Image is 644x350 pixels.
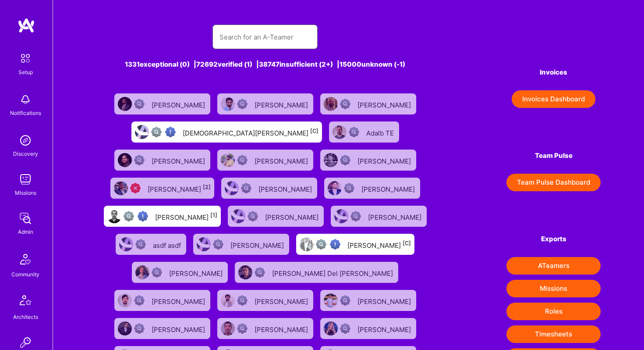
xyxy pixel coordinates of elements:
div: [PERSON_NAME] [148,182,211,194]
img: Community [15,249,36,270]
div: 1331 exceptional (0) | 72692 verified (1) | 38747 insufficient (2+) | 15000 unknown (-1) [96,60,434,69]
img: Not Scrubbed [349,127,359,137]
a: User AvatarNot Scrubbed[PERSON_NAME] [214,314,317,343]
div: [PERSON_NAME] [255,323,310,334]
div: [PERSON_NAME] [230,239,286,250]
input: Search for an A-Teamer [219,26,311,48]
img: User Avatar [135,125,149,139]
img: User Avatar [324,321,338,336]
div: Architects [13,312,38,321]
img: Not Scrubbed [213,239,223,250]
img: User Avatar [300,237,314,251]
img: User Avatar [333,125,347,139]
img: User Avatar [328,181,342,195]
img: Not Scrubbed [340,99,350,109]
div: [PERSON_NAME] [152,154,207,166]
div: [PERSON_NAME] Del [PERSON_NAME] [272,267,395,278]
div: [PERSON_NAME] [368,211,423,222]
a: User AvatarNot Scrubbed[PERSON_NAME] [317,90,420,118]
div: [PERSON_NAME] [258,182,314,194]
img: User Avatar [231,209,245,223]
img: User Avatar [135,265,149,279]
img: Not Scrubbed [237,295,248,306]
img: discovery [17,132,34,149]
img: User Avatar [221,293,235,307]
img: Not fully vetted [151,127,162,137]
a: User AvatarNot Scrubbed[PERSON_NAME] [321,174,424,202]
div: [PERSON_NAME] [255,98,310,110]
img: User Avatar [221,321,235,336]
a: User AvatarNot Scrubbed[PERSON_NAME] [128,258,231,286]
a: User AvatarNot fully vettedHigh Potential User[PERSON_NAME][1] [100,202,224,230]
a: User AvatarNot Scrubbed[PERSON_NAME] [317,146,420,174]
img: Not Scrubbed [135,239,146,250]
h4: Invoices [506,68,601,76]
div: Discovery [13,149,38,158]
div: [PERSON_NAME] [357,98,413,110]
a: User AvatarNot Scrubbed[PERSON_NAME] [317,314,420,343]
sup: [C] [403,240,411,246]
button: Missions [506,280,601,297]
sup: [2] [203,184,211,190]
img: User Avatar [324,97,338,111]
sup: [1] [210,212,217,218]
img: Not fully vetted [316,239,326,250]
img: Not Scrubbed [134,323,145,334]
img: User Avatar [118,321,132,336]
a: User AvatarNot Scrubbed[PERSON_NAME] [224,202,327,230]
img: User Avatar [118,97,132,111]
img: User Avatar [118,153,132,167]
img: Not Scrubbed [134,99,145,109]
img: Not Scrubbed [340,155,350,165]
div: [PERSON_NAME] [152,98,207,110]
img: High Potential User [165,127,176,137]
img: High Potential User [138,211,148,221]
button: Team Pulse Dashboard [506,174,601,191]
img: User Avatar [334,209,348,223]
div: Notifications [10,108,41,118]
a: User AvatarNot ScrubbedAdalb TE [326,118,403,146]
a: User AvatarNot Scrubbed[PERSON_NAME] [214,146,317,174]
img: logo [18,18,35,33]
div: [PERSON_NAME] [152,295,207,306]
img: setup [16,49,35,68]
div: Adalb TE [366,126,396,138]
img: User Avatar [221,97,235,111]
img: Unqualified [130,183,141,193]
a: User AvatarNot Scrubbed[PERSON_NAME] Del [PERSON_NAME] [231,258,402,286]
a: User AvatarNot Scrubbed[PERSON_NAME] [327,202,430,230]
a: User AvatarNot Scrubbed[PERSON_NAME] [190,230,293,258]
a: User AvatarNot Scrubbed[PERSON_NAME] [214,286,317,314]
a: User AvatarNot Scrubbed[PERSON_NAME] [317,286,420,314]
img: Not fully vetted [124,211,134,221]
a: User AvatarUnqualified[PERSON_NAME][2] [107,174,218,202]
img: User Avatar [221,153,235,167]
img: User Avatar [119,237,133,251]
a: User AvatarNot Scrubbed[PERSON_NAME] [111,286,214,314]
img: admin teamwork [17,210,34,227]
div: [PERSON_NAME] [255,295,310,306]
img: User Avatar [324,293,338,307]
div: [PERSON_NAME] [255,154,310,166]
img: Not Scrubbed [350,211,361,221]
a: User AvatarNot Scrubbed[PERSON_NAME] [111,146,214,174]
button: Invoices Dashboard [512,90,595,108]
img: Not Scrubbed [344,183,354,193]
a: User AvatarNot Scrubbedasdf asdf [112,230,190,258]
div: Admin [18,227,33,236]
div: [PERSON_NAME] [357,295,413,306]
img: Not Scrubbed [241,183,251,193]
h4: Exports [506,235,601,243]
a: User AvatarNot fully vettedHigh Potential User[DEMOGRAPHIC_DATA][PERSON_NAME][C] [128,118,326,146]
img: User Avatar [197,237,211,251]
div: [PERSON_NAME] [169,267,224,278]
div: [PERSON_NAME] [347,239,411,250]
img: teamwork [17,171,34,188]
img: Architects [15,291,36,312]
a: User AvatarNot fully vettedHigh Potential User[PERSON_NAME][C] [293,230,418,258]
img: User Avatar [107,209,121,223]
a: User AvatarNot Scrubbed[PERSON_NAME] [218,174,321,202]
img: Not Scrubbed [248,211,258,221]
img: User Avatar [324,153,338,167]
